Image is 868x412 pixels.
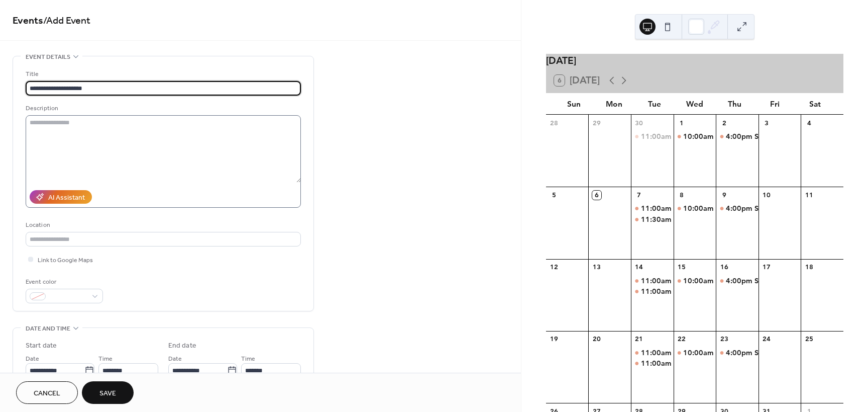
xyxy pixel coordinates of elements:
[805,335,814,344] div: 25
[98,354,113,364] span: Time
[716,276,823,286] div: Sierra Training Ask Me Anything
[241,354,255,364] span: Time
[762,335,771,344] div: 24
[674,348,782,358] div: BDT - Lender Update and Lunch!
[716,348,823,358] div: Sierra Training Ask Me Anything
[754,348,862,358] div: Sierra Training Ask Me Anything
[550,191,559,200] div: 5
[631,358,674,368] div: Sierra Training Ask Me Anything
[674,131,716,141] div: Sierra Training Ask Me Anything
[43,11,90,31] span: / Add Event
[683,348,716,358] span: 10:00am
[26,69,299,79] div: Title
[26,277,101,287] div: Event color
[631,131,674,141] div: Sierra Training Ask Me Anything
[641,203,674,213] span: 11:00am
[26,341,57,351] div: Start date
[675,93,715,115] div: Wed
[674,203,781,213] div: Sierra Training Ask Me Anything
[683,131,716,141] span: 10:00am
[554,93,594,115] div: Sun
[762,263,771,272] div: 17
[631,286,674,296] div: Sierra Training Ask Me Anything
[592,263,601,272] div: 13
[716,203,758,213] div: Sierra Training Ask Me Anything
[26,354,39,364] span: Date
[674,276,716,286] div: Sierra Training Ask Me Anything
[677,118,686,127] div: 1
[634,263,643,272] div: 14
[26,323,70,334] span: Date and time
[592,118,601,127] div: 29
[762,191,771,200] div: 10
[99,388,116,399] span: Save
[631,276,674,286] div: BDT - CRM Best Practices
[716,131,823,141] div: Sierra Training Ask Me Anything
[592,191,601,200] div: 6
[795,93,835,115] div: Sat
[805,191,814,200] div: 11
[716,348,758,358] div: Sierra Training Ask Me Anything
[641,131,674,141] span: 11:00am
[716,131,758,141] div: Sierra Training Ask Me Anything
[716,203,823,213] div: Sierra Training Ask Me Anything
[634,93,675,115] div: Tue
[754,131,862,141] div: Sierra Training Ask Me Anything
[719,263,728,272] div: 16
[168,341,196,351] div: End date
[634,118,643,127] div: 30
[805,118,814,127] div: 4
[594,93,634,115] div: Mon
[677,191,686,200] div: 8
[82,381,134,404] button: Save
[674,131,781,141] div: Sierra Training Ask Me Anything
[762,118,771,127] div: 3
[634,335,643,344] div: 21
[716,276,758,286] div: Sierra Training Ask Me Anything
[634,191,643,200] div: 7
[26,220,299,230] div: Location
[30,190,92,204] button: AI Assistant
[726,276,754,286] span: 4:00pm
[550,263,559,272] div: 12
[641,348,674,358] span: 11:00am
[726,131,754,141] span: 4:00pm
[719,191,728,200] div: 9
[677,335,686,344] div: 22
[16,381,78,404] button: Cancel
[683,276,716,286] span: 10:00am
[715,93,755,115] div: Thu
[592,335,601,344] div: 20
[674,358,781,368] div: Sierra Training Ask Me Anything
[48,193,85,203] div: AI Assistant
[805,263,814,272] div: 18
[550,118,559,127] div: 28
[726,348,754,358] span: 4:00pm
[641,286,674,296] span: 11:00am
[546,54,843,68] div: [DATE]
[755,93,795,115] div: Fri
[641,358,674,368] span: 11:00am
[34,388,60,399] span: Cancel
[674,286,781,296] div: Sierra Training Ask Me Anything
[550,335,559,344] div: 19
[719,118,728,127] div: 2
[13,11,43,31] a: Events
[674,348,716,358] div: Sierra Training Ask Me Anything
[674,203,716,213] div: Sierra Training Ask Me Anything
[754,203,862,213] div: Sierra Training Ask Me Anything
[754,276,862,286] div: Sierra Training Ask Me Anything
[674,276,759,286] div: BDT - CRM Best Practices
[168,354,182,364] span: Date
[26,52,70,62] span: Event details
[631,203,674,213] div: Sierra Training Ask Me Anything
[38,255,93,266] span: Link to Google Maps
[719,335,728,344] div: 23
[726,203,754,213] span: 4:00pm
[631,214,674,224] div: BDT at Lexington Country Club. Must pre-register for lunch to attend!
[631,348,674,358] div: BDT - Lender Update and Lunch!
[677,263,686,272] div: 15
[641,276,674,286] span: 11:00am
[683,203,716,213] span: 10:00am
